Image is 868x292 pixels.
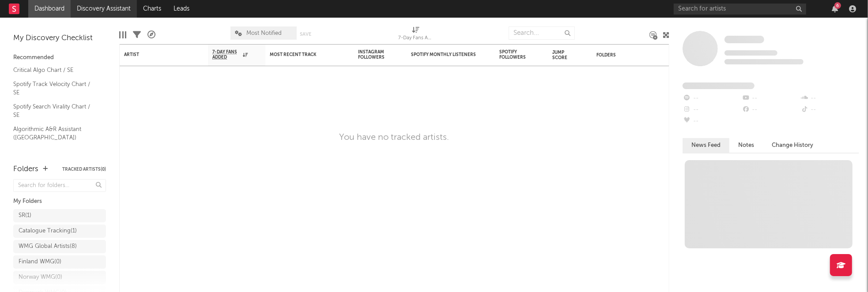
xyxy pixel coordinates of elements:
[19,272,62,283] div: Norway WMG ( 0 )
[800,93,859,104] div: --
[499,49,530,60] div: Spotify Followers
[674,4,806,15] input: Search for artists
[19,257,61,267] div: Finland WMG ( 0 )
[741,93,800,104] div: --
[13,255,106,269] a: Finland WMG(0)
[62,167,106,172] button: Tracked Artists(0)
[13,33,106,44] div: My Discovery Checklist
[13,209,106,222] a: SR(1)
[552,50,574,60] div: Jump Score
[340,132,449,143] div: You have no tracked artists.
[834,2,841,9] div: 6
[270,52,336,57] div: Most Recent Track
[358,49,389,60] div: Instagram Followers
[246,30,282,36] span: Most Notified
[729,138,763,153] button: Notes
[725,59,804,64] span: 0 fans last week
[763,138,822,153] button: Change History
[13,147,97,157] a: Shazam Top 200 / SE
[509,26,575,40] input: Search...
[13,271,106,284] a: Norway WMG(0)
[741,104,800,116] div: --
[13,164,38,175] div: Folders
[398,33,434,44] div: 7-Day Fans Added (7-Day Fans Added)
[683,116,741,127] div: --
[683,93,741,104] div: --
[212,49,241,60] span: 7-Day Fans Added
[683,138,729,153] button: News Feed
[300,32,311,37] button: Save
[19,210,31,221] div: SR ( 1 )
[13,240,106,253] a: WMG Global Artists(8)
[832,5,838,12] button: 6
[13,52,106,63] div: Recommended
[596,52,663,58] div: Folders
[13,79,97,97] a: Spotify Track Velocity Chart / SE
[725,36,764,43] span: Some Artist
[800,104,859,116] div: --
[19,241,77,252] div: WMG Global Artists ( 8 )
[13,225,106,238] a: Catalogue Tracking(1)
[13,102,97,120] a: Spotify Search Virality Chart / SE
[119,22,126,48] div: Edit Columns
[411,52,477,57] div: Spotify Monthly Listeners
[13,179,106,192] input: Search for folders...
[725,50,777,56] span: Tracking Since: [DATE]
[19,226,77,236] div: Catalogue Tracking ( 1 )
[124,52,190,57] div: Artist
[133,22,141,48] div: Filters
[683,104,741,116] div: --
[683,82,755,89] span: Fans Added by Platform
[13,124,97,142] a: Algorithmic A&R Assistant ([GEOGRAPHIC_DATA])
[725,35,764,44] a: Some Artist
[13,196,106,207] div: My Folders
[147,22,155,48] div: A&R Pipeline
[13,65,97,75] a: Critical Algo Chart / SE
[398,22,434,48] div: 7-Day Fans Added (7-Day Fans Added)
